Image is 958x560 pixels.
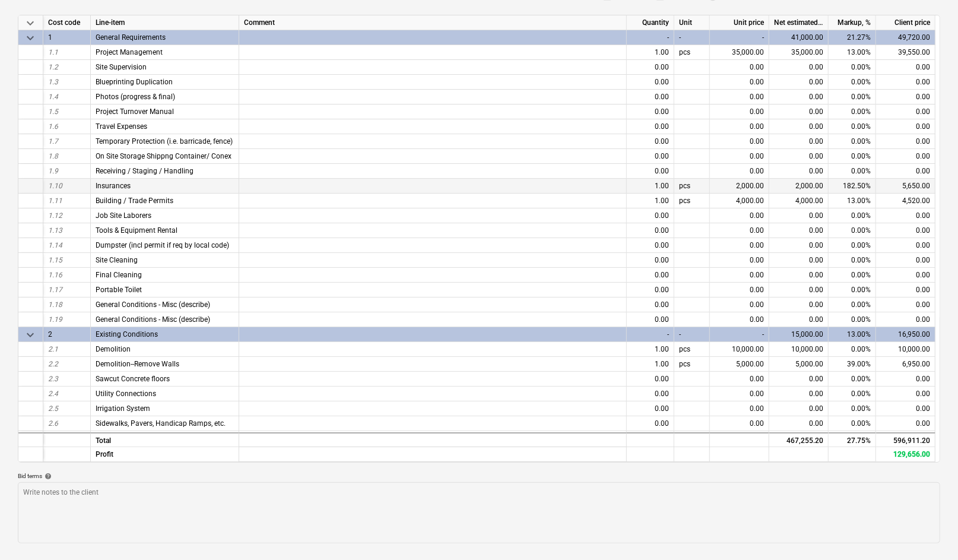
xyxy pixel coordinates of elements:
div: pcs [674,194,710,208]
span: Collapse category [23,328,37,342]
div: 0.00% [829,312,876,327]
div: - [627,30,674,45]
div: 0.00 [876,312,935,327]
span: Tools & Equipment Rental [96,226,177,235]
div: 0.00 [627,401,674,416]
div: 16,950.00 [876,327,935,342]
div: 0.00 [769,105,829,119]
div: 0.00 [769,119,829,134]
div: 0.00 [627,283,674,298]
div: 0.00 [876,401,935,416]
div: 0.00 [627,238,674,253]
div: 0.00 [627,312,674,327]
div: 0.00% [829,387,876,401]
span: 1.18 [48,300,62,309]
div: 0.00 [769,312,829,327]
div: 0.00 [769,268,829,283]
div: 2,000.00 [769,179,829,194]
iframe: Chat Widget [899,503,958,560]
span: Insurances [96,182,131,190]
div: 0.00 [627,431,674,446]
div: 0.00 [627,75,674,90]
div: 0.00 [627,164,674,179]
span: Utility Connections [96,390,156,398]
div: Cost code [43,15,91,30]
span: 1.19 [48,315,62,324]
div: 0.00 [627,268,674,283]
div: 129,656.00 [876,447,935,462]
div: 0.00 [769,60,829,75]
div: 0.00% [829,90,876,105]
div: 0.00 [769,401,829,416]
div: 5,650.00 [876,179,935,194]
span: 1.7 [48,137,58,145]
div: 0.00 [627,298,674,312]
div: 0.00 [710,75,769,90]
div: 2,000.00 [710,179,769,194]
div: 0.00 [876,75,935,90]
div: 10,000.00 [876,342,935,357]
span: 2.3 [48,375,58,383]
div: 467,255.20 [769,432,829,447]
div: 0.00 [876,387,935,401]
div: 0.00 [710,60,769,75]
span: 1.13 [48,226,62,235]
span: On Site Storage Shippng Container/ Conex [96,152,231,160]
div: Unit [674,15,710,30]
div: 0.00% [829,416,876,431]
div: - [674,30,710,45]
span: 1.3 [48,78,58,86]
div: 0.00 [769,164,829,179]
div: 0.00 [876,372,935,387]
span: 1.1 [48,48,58,56]
div: 4,000.00 [769,194,829,208]
span: General Conditions - Misc (describe) [96,315,210,324]
div: 41,000.00 [769,30,829,45]
div: 0.00 [769,431,829,446]
div: 0.00 [710,268,769,283]
div: 0.00 [710,387,769,401]
div: 0.00 [769,90,829,105]
div: 0.00% [829,238,876,253]
div: 35,000.00 [710,45,769,60]
div: 0.00% [829,75,876,90]
div: 0.00 [710,298,769,312]
div: 0.00 [769,134,829,149]
div: 1.00 [627,179,674,194]
div: 0.00 [876,416,935,431]
span: 1.8 [48,152,58,160]
div: 0.00 [876,283,935,298]
span: 1.12 [48,211,62,220]
span: 2.4 [48,390,58,398]
div: 0.00 [627,208,674,223]
div: Total [91,432,239,447]
div: 0.00% [829,149,876,164]
span: 2.1 [48,345,58,353]
div: 0.00 [710,253,769,268]
div: 15,000.00 [769,327,829,342]
div: 0.00 [710,372,769,387]
div: 49,720.00 [876,30,935,45]
span: 1.15 [48,256,62,264]
span: 1.5 [48,107,58,116]
span: Blueprinting Duplication [96,78,173,86]
span: 1.17 [48,286,62,294]
div: Quantity [627,15,674,30]
div: 0.00 [769,298,829,312]
div: 1.00 [627,357,674,372]
div: 0.00 [769,253,829,268]
div: 0.00% [829,283,876,298]
div: 0.00 [769,238,829,253]
div: 1 [43,30,91,45]
span: 1.16 [48,271,62,279]
div: 0.00 [769,223,829,238]
span: 1.14 [48,241,62,249]
div: 35,000.00 [769,45,829,60]
div: 0.00% [829,105,876,119]
div: 0.00% [829,401,876,416]
div: pcs [674,179,710,194]
div: 5,000.00 [710,357,769,372]
div: 0.00 [876,164,935,179]
div: - [710,327,769,342]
